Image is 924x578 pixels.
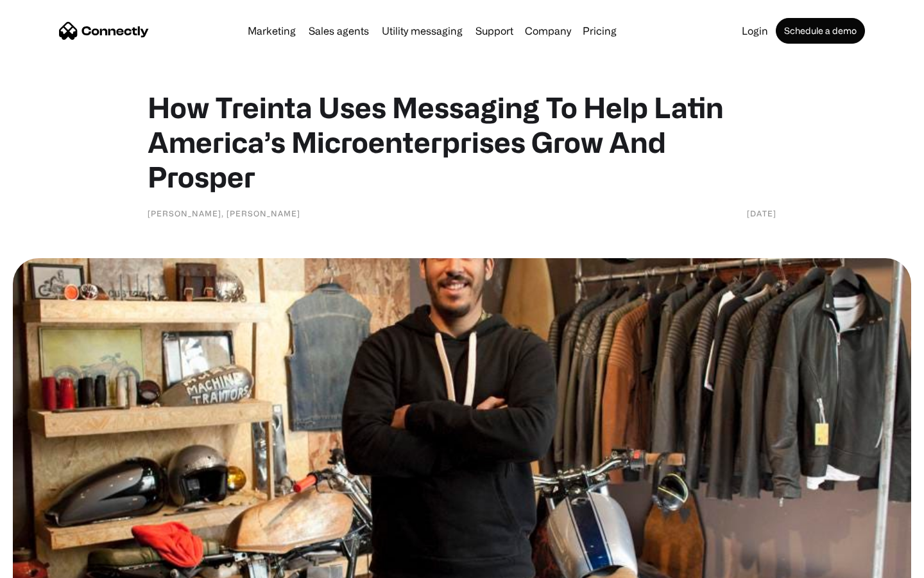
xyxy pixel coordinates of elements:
a: Login [737,26,773,36]
a: Pricing [577,26,622,36]
a: Marketing [243,26,301,36]
a: Support [470,26,518,36]
a: Sales agents [304,26,374,36]
ul: Language list [26,556,77,574]
h1: How Treinta Uses Messaging To Help Latin America’s Microenterprises Grow And Prosper [148,90,776,194]
div: [DATE] [747,207,776,220]
div: [PERSON_NAME], [PERSON_NAME] [148,207,300,220]
div: Company [525,22,571,40]
a: Schedule a demo [776,18,865,44]
aside: Language selected: English [13,556,77,574]
a: Utility messaging [377,26,468,36]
